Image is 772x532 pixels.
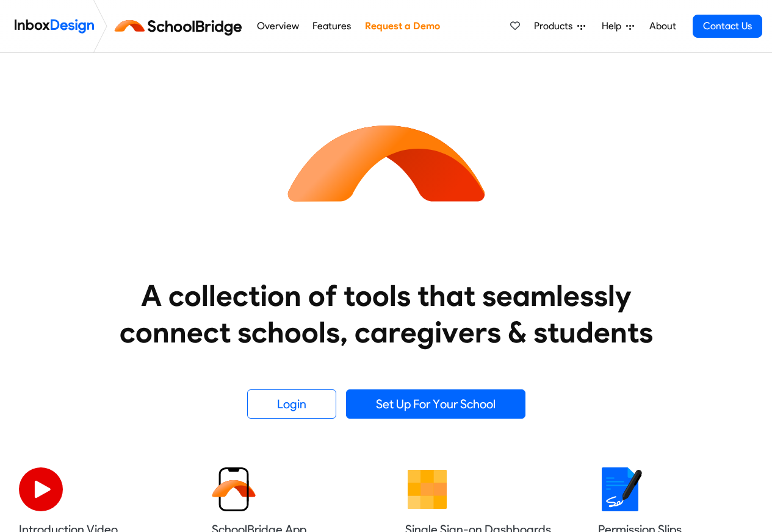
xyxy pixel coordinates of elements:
img: 2022_07_11_icon_video_playback.svg [19,467,63,511]
a: Login [247,389,336,419]
img: 2022_01_13_icon_grid.svg [405,467,449,511]
a: Overview [253,14,302,38]
a: About [646,14,679,38]
span: Help [602,19,626,34]
a: Contact Us [693,15,762,38]
img: schoolbridge logo [112,12,250,41]
img: icon_schoolbridge.svg [276,53,496,272]
a: Help [597,14,639,38]
img: 2022_01_13_icon_sb_app.svg [212,467,256,511]
a: Request a Demo [361,14,443,38]
span: Products [534,19,577,34]
heading: A collection of tools that seamlessly connect schools, caregivers & students [96,277,676,350]
a: Set Up For Your School [346,389,525,419]
img: 2022_01_18_icon_signature.svg [598,467,642,511]
a: Products [529,14,590,38]
a: Features [309,14,355,38]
